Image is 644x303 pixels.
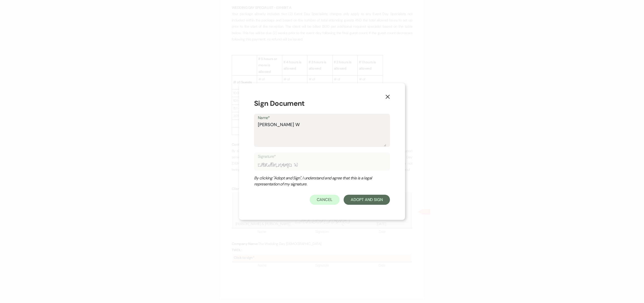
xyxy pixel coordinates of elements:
[258,121,386,146] textarea: [PERSON_NAME] W
[310,195,340,205] button: Cancel
[254,98,390,109] h1: Sign Document
[344,195,390,205] button: Adopt And Sign
[258,114,386,122] label: Name*
[254,175,380,187] div: By clicking "Adopt and Sign", I understand and agree that this is a legal representation of my si...
[258,153,386,160] label: Signature*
